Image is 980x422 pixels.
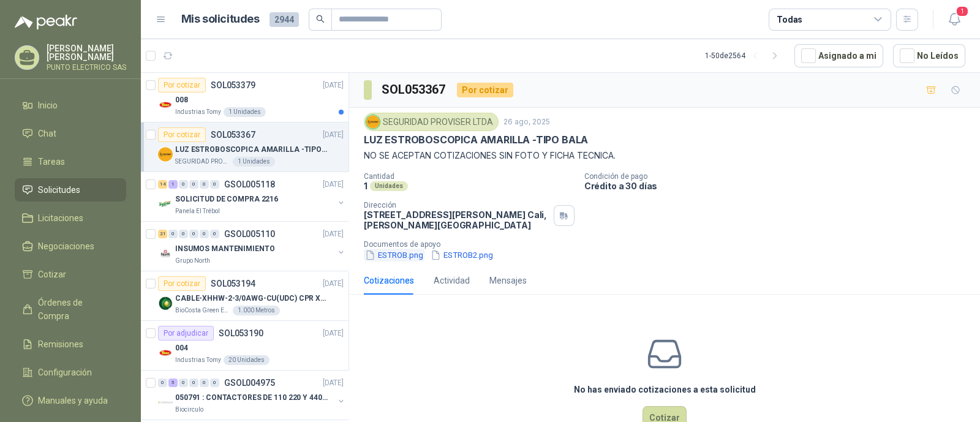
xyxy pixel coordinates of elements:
p: NO SE ACEPTAN COTIZACIONES SIN FOTO Y FICHA TECNICA. [364,149,965,162]
p: 004 [175,342,188,354]
p: Industrias Tomy [175,107,221,117]
div: SEGURIDAD PROVISER LTDA [364,113,499,131]
a: Remisiones [15,333,126,356]
div: 21 [158,230,167,238]
span: Cotizar [38,268,66,281]
img: Company Logo [158,345,173,360]
div: 0 [179,230,188,238]
div: 0 [189,230,198,238]
div: 0 [200,230,209,238]
p: Condición de pago [584,172,975,181]
p: 008 [175,94,188,106]
div: 0 [189,379,198,387]
div: 0 [179,180,188,189]
a: Órdenes de Compra [15,291,126,328]
p: CABLE-XHHW-2-3/0AWG-CU(UDC) CPR XLPE FR [175,293,328,304]
div: 0 [210,379,219,387]
a: Solicitudes [15,178,126,202]
div: 1 Unidades [233,157,275,167]
div: Por cotizar [158,78,206,92]
span: Órdenes de Compra [38,296,115,323]
span: Inicio [38,99,58,112]
div: 5 [168,379,178,387]
button: No Leídos [893,44,965,67]
p: 050791 : CONTACTORES DE 110 220 Y 440 V [175,392,328,404]
img: Company Logo [158,395,173,410]
img: Company Logo [158,97,173,112]
p: [DATE] [323,129,344,141]
div: 0 [210,180,219,189]
p: SEGURIDAD PROVISER LTDA [175,157,230,167]
p: GSOL005118 [224,180,275,189]
button: 1 [943,9,965,31]
div: Cotizaciones [364,274,414,287]
p: Crédito a 30 días [584,181,975,191]
p: Dirección [364,201,549,209]
p: [PERSON_NAME] [PERSON_NAME] [47,44,126,61]
span: Licitaciones [38,211,83,225]
span: 1 [956,6,969,17]
div: 1.000 Metros [233,306,280,315]
div: Actividad [434,274,470,287]
button: ESTROB.png [364,249,424,262]
span: Solicitudes [38,183,80,197]
p: [DATE] [323,278,344,290]
div: Unidades [370,181,408,191]
a: Por cotizarSOL053367[DATE] Company LogoLUZ ESTROBOSCOPICA AMARILLA -TIPO BALASEGURIDAD PROVISER L... [141,122,349,172]
a: Inicio [15,94,126,117]
p: SOL053190 [219,329,263,337]
a: Configuración [15,361,126,384]
p: BioCosta Green Energy S.A.S [175,306,230,315]
div: 0 [210,230,219,238]
div: 20 Unidades [224,355,269,365]
a: Licitaciones [15,206,126,230]
a: Negociaciones [15,235,126,258]
p: GSOL004975 [224,379,275,387]
a: Cotizar [15,263,126,286]
div: Por cotizar [158,127,206,142]
p: Grupo North [175,256,210,266]
img: Company Logo [158,197,173,211]
p: Documentos de apoyo [364,240,975,249]
button: ESTROB2.png [429,249,494,262]
p: Cantidad [364,172,575,181]
div: 1 [168,180,178,189]
p: SOL053367 [211,130,255,139]
div: 1 Unidades [224,107,266,117]
a: Chat [15,122,126,145]
p: SOL053194 [211,279,255,288]
p: LUZ ESTROBOSCOPICA AMARILLA -TIPO BALA [364,134,588,146]
p: 1 [364,181,367,191]
a: 0 5 0 0 0 0 GSOL004975[DATE] Company Logo050791 : CONTACTORES DE 110 220 Y 440 VBiocirculo [158,375,346,415]
div: Por cotizar [457,83,513,97]
p: SOLICITUD DE COMPRA 2216 [175,194,278,205]
p: GSOL005110 [224,230,275,238]
h3: SOL053367 [382,80,447,99]
div: 14 [158,180,167,189]
img: Company Logo [158,147,173,162]
p: [STREET_ADDRESS][PERSON_NAME] Cali , [PERSON_NAME][GEOGRAPHIC_DATA] [364,209,549,230]
div: Todas [777,13,802,26]
div: Por cotizar [158,276,206,291]
p: LUZ ESTROBOSCOPICA AMARILLA -TIPO BALA [175,144,328,156]
div: 0 [200,180,209,189]
a: Por adjudicarSOL053190[DATE] Company Logo004Industrias Tomy20 Unidades [141,321,349,371]
p: 26 ago, 2025 [503,116,550,128]
p: [DATE] [323,328,344,339]
div: 0 [158,379,167,387]
img: Company Logo [366,115,380,129]
a: Manuales y ayuda [15,389,126,412]
img: Logo peakr [15,15,77,29]
p: PUNTO ELECTRICO SAS [47,64,126,71]
p: Panela El Trébol [175,206,220,216]
a: 14 1 0 0 0 0 GSOL005118[DATE] Company LogoSOLICITUD DE COMPRA 2216Panela El Trébol [158,177,346,216]
p: [DATE] [323,228,344,240]
span: Manuales y ayuda [38,394,108,407]
span: search [316,15,325,23]
span: Configuración [38,366,92,379]
p: [DATE] [323,377,344,389]
p: INSUMOS MANTENIMIENTO [175,243,274,255]
div: Por adjudicar [158,326,214,341]
p: [DATE] [323,179,344,190]
p: Biocirculo [175,405,203,415]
